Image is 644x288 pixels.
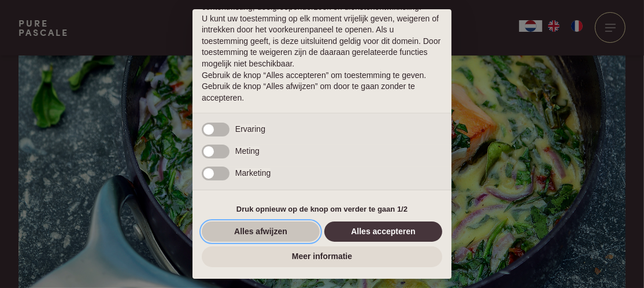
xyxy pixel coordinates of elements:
span: Marketing [235,168,271,178]
span: Ervaring [235,124,265,134]
button: Meer informatie [202,246,442,267]
button: Alles accepteren [324,221,442,242]
p: Gebruik de knop “Alles accepteren” om toestemming te geven. Gebruik de knop “Alles afwijzen” om d... [202,70,442,104]
span: Meting [235,146,260,156]
p: U kunt uw toestemming op elk moment vrijelijk geven, weigeren of intrekken door het voorkeurenpan... [202,13,442,70]
button: Alles afwijzen [202,221,320,242]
